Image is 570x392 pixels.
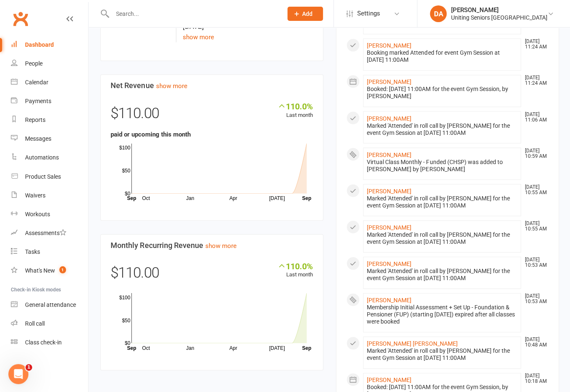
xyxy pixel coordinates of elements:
[366,187,411,194] a: [PERSON_NAME]
[25,192,45,198] div: Waivers
[520,39,547,50] time: [DATE] 11:24 AM
[366,260,411,267] a: [PERSON_NAME]
[11,35,88,54] a: Dashboard
[366,340,457,346] a: [PERSON_NAME] [PERSON_NAME]
[520,184,547,195] time: [DATE] 10:55 AM
[111,261,313,288] div: $110.00
[156,82,187,90] a: show more
[277,261,313,279] div: Last month
[25,364,32,370] span: 1
[520,148,547,159] time: [DATE] 10:59 AM
[366,347,517,361] div: Marked 'Attended' in roll call by [PERSON_NAME] for the event Gym Session at [DATE] 11:00AM
[11,186,88,205] a: Waivers
[25,41,54,48] div: Dashboard
[11,242,88,261] a: Tasks
[366,267,517,281] div: Marked 'Attended' in roll call by [PERSON_NAME] for the event Gym Session at [DATE] 11:00AM
[366,42,411,49] a: [PERSON_NAME]
[11,314,88,333] a: Roll call
[182,33,214,41] a: show more
[110,8,276,20] input: Search...
[11,148,88,167] a: Automations
[11,54,88,73] a: People
[25,339,62,345] div: Class check-in
[520,220,547,231] time: [DATE] 10:55 AM
[520,111,547,122] time: [DATE] 11:06 AM
[366,195,517,209] div: Marked 'Attended' in roll call by [PERSON_NAME] for the event Gym Session at [DATE] 11:00AM
[520,257,547,268] time: [DATE] 10:53 AM
[366,115,411,121] a: [PERSON_NAME]
[25,60,43,67] div: People
[111,241,313,249] h3: Monthly Recurring Revenue
[366,376,411,383] a: [PERSON_NAME]
[450,6,547,14] div: [PERSON_NAME]
[25,98,51,104] div: Payments
[111,101,313,129] div: $110.00
[366,296,411,303] a: [PERSON_NAME]
[25,116,45,123] div: Reports
[8,364,28,384] iframe: Intercom live chat
[25,248,40,255] div: Tasks
[520,373,547,384] time: [DATE] 10:18 AM
[11,295,88,314] a: General attendance kiosk mode
[366,49,517,63] div: Booking marked Attended for event Gym Session at [DATE] 11:00AM
[11,261,88,280] a: What's New1
[302,10,312,17] span: Add
[25,301,76,308] div: General attendance
[366,151,411,158] a: [PERSON_NAME]
[59,266,66,273] span: 1
[25,320,45,326] div: Roll call
[277,261,313,270] div: 110.0%
[520,336,547,347] time: [DATE] 10:48 AM
[11,73,88,92] a: Calendar
[11,205,88,223] a: Workouts
[366,122,517,136] div: Marked 'Attended' in roll call by [PERSON_NAME] for the event Gym Session at [DATE] 11:00AM
[277,101,313,119] div: Last month
[25,154,59,161] div: Automations
[11,129,88,148] a: Messages
[25,267,55,273] div: What's New
[111,130,190,138] strong: paid or upcoming this month
[25,210,50,217] div: Workouts
[366,158,517,172] div: Virtual Class Monthly - Funded (CHSP) was added to [PERSON_NAME] by [PERSON_NAME]
[10,8,31,29] a: Clubworx
[11,111,88,129] a: Reports
[357,4,380,23] span: Settings
[520,293,547,304] time: [DATE] 10:53 AM
[11,167,88,186] a: Product Sales
[366,86,517,100] div: Booked: [DATE] 11:00AM for the event Gym Session, by [PERSON_NAME]
[366,231,517,245] div: Marked 'Attended' in roll call by [PERSON_NAME] for the event Gym Session at [DATE] 11:00AM
[287,7,323,21] button: Add
[111,81,313,90] h3: Net Revenue
[366,224,411,230] a: [PERSON_NAME]
[366,303,517,325] div: Membership Initial Assessment + Set Up - Foundation & Pensioner (FUP) (starting [DATE]) expired a...
[11,223,88,242] a: Assessments
[429,5,446,22] div: DA
[366,78,411,85] a: [PERSON_NAME]
[520,75,547,86] time: [DATE] 11:24 AM
[11,333,88,352] a: Class kiosk mode
[277,101,313,111] div: 110.0%
[450,14,547,21] div: Uniting Seniors [GEOGRAPHIC_DATA]
[25,79,48,86] div: Calendar
[25,173,61,180] div: Product Sales
[11,92,88,111] a: Payments
[25,135,51,142] div: Messages
[25,229,66,236] div: Assessments
[205,242,236,249] a: show more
